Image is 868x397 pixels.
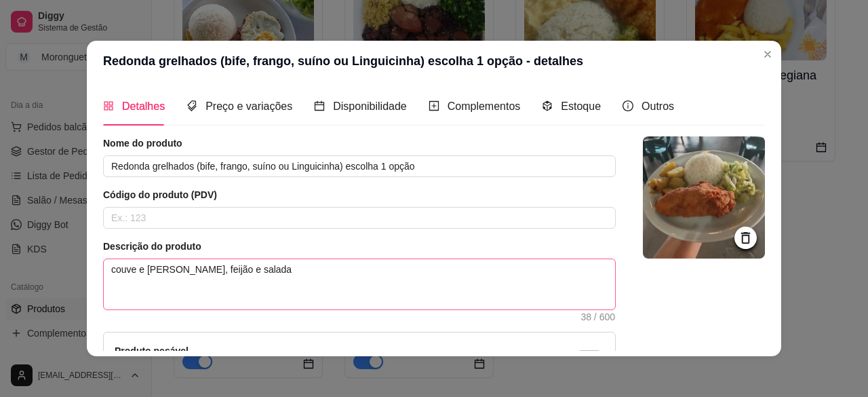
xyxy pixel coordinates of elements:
[314,100,325,111] span: calendar
[333,100,407,112] span: Disponibilidade
[429,100,439,111] span: plus-square
[757,43,778,65] button: Close
[104,259,615,309] textarea: couve e [PERSON_NAME], feijão e salada
[542,100,553,111] span: code-sandbox
[103,188,616,202] article: Código do produto (PDV)
[122,100,165,112] span: Detalhes
[103,240,616,253] article: Descrição do produto
[103,207,616,229] input: Ex.: 123
[103,136,616,150] article: Nome do produto
[87,41,781,81] header: Redonda grelhados (bife, frango, suíno ou Linguicinha) escolha 1 opção - detalhes
[103,155,616,177] input: Ex.: Hamburguer de costela
[205,100,292,112] span: Preço e variações
[103,100,114,111] span: appstore
[642,100,674,112] span: Outros
[115,345,189,356] label: Produto pesável
[186,100,197,111] span: tags
[643,136,765,259] img: logo da loja
[561,100,601,112] span: Estoque
[623,100,633,111] span: info-circle
[448,100,521,112] span: Complementos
